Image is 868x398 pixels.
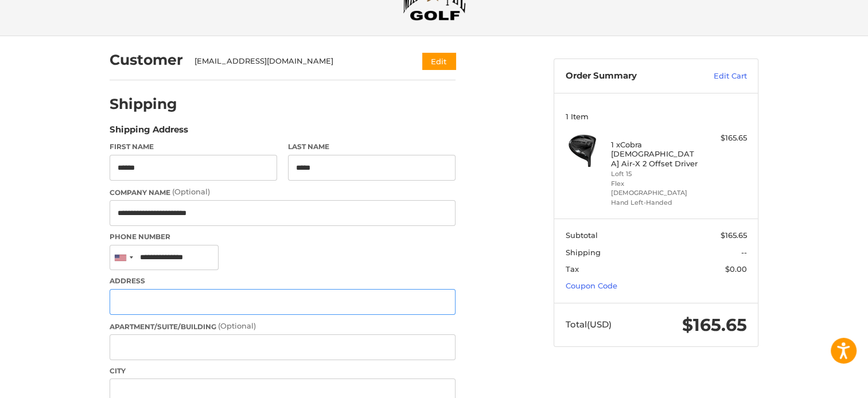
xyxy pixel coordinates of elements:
label: Address [110,276,456,286]
div: United States: +1 [110,245,137,270]
span: $0.00 [725,264,747,274]
h3: 1 Item [566,112,747,121]
h3: Order Summary [566,71,689,82]
button: Edit [422,53,456,69]
legend: Shipping Address [110,123,188,142]
label: City [110,366,456,376]
small: (Optional) [172,187,210,196]
h2: Customer [110,51,183,69]
h2: Shipping [110,95,177,113]
span: $165.65 [682,314,747,335]
label: Apartment/Suite/Building [110,321,456,332]
small: (Optional) [218,321,256,330]
label: First Name [110,142,277,152]
label: Last Name [288,142,456,152]
li: Flex [DEMOGRAPHIC_DATA] [611,179,699,198]
iframe: Google Customer Reviews [773,367,868,398]
a: Coupon Code [566,281,617,290]
span: Tax [566,264,579,274]
label: Phone Number [110,232,456,242]
div: $165.65 [702,132,747,144]
span: Shipping [566,248,601,257]
h4: 1 x Cobra [DEMOGRAPHIC_DATA] Air-X 2 Offset Driver [611,140,699,168]
span: $165.65 [721,231,747,240]
span: Total (USD) [566,319,612,330]
li: Loft 15 [611,169,699,179]
a: Edit Cart [689,71,747,82]
label: Company Name [110,186,456,198]
span: -- [741,248,747,257]
div: [EMAIL_ADDRESS][DOMAIN_NAME] [194,56,400,67]
li: Hand Left-Handed [611,198,699,208]
span: Subtotal [566,231,598,240]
